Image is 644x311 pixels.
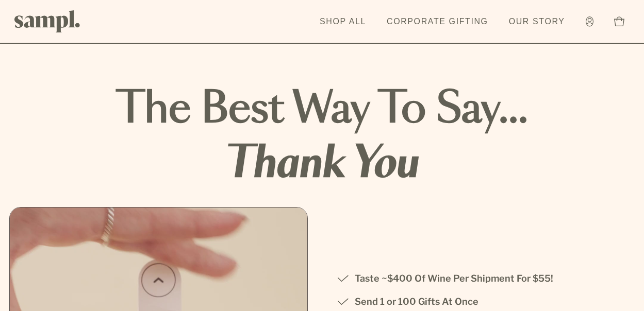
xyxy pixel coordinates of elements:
[116,89,528,130] strong: The best way to say
[337,294,635,309] li: Send 1 or 100 Gifts At Once
[382,10,493,33] a: Corporate Gifting
[504,10,570,33] a: Our Story
[14,10,80,32] img: Sampl logo
[9,137,635,192] strong: thank you
[499,89,528,130] span: ...
[337,271,635,286] li: Taste ~$400 Of Wine Per Shipment For $55!
[315,10,371,33] a: Shop All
